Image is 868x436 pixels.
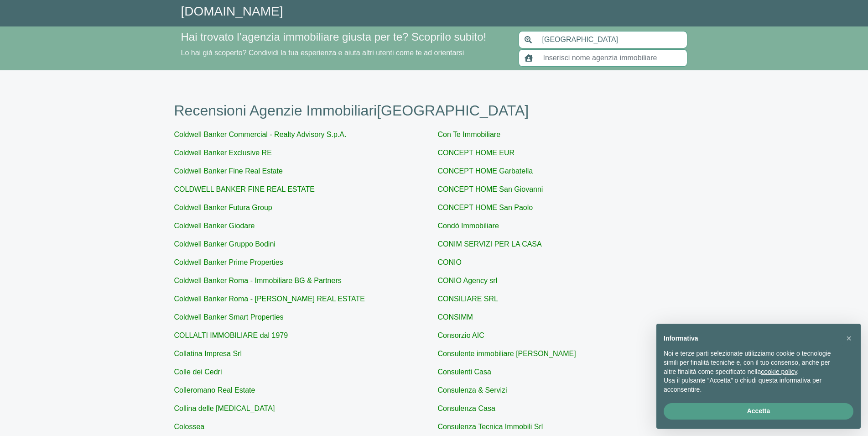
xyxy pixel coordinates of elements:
[181,47,508,58] p: Lo hai già scoperto? Condividi la tua esperienza e aiuta altri utenti come te ad orientarsi
[761,368,797,375] a: cookie policy - il link si apre in una nuova scheda
[438,423,543,431] a: Consulenza Tecnica Immobili Srl
[174,240,275,248] a: Coldwell Banker Gruppo Bodini
[438,204,533,211] a: CONCEPT HOME San Paolo
[174,167,283,175] a: Coldwell Banker Fine Real Estate
[438,313,473,321] a: CONSIMM
[438,368,491,376] a: Consulenti Casa
[438,404,495,412] a: Consulenza Casa
[438,331,484,339] a: Consorzio AIC
[438,277,498,284] a: CONIO Agency srl
[438,240,542,248] a: CONIM SERVIZI PER LA CASA
[438,185,543,193] a: CONCEPT HOME San Giovanni
[174,404,275,412] a: Collina delle [MEDICAL_DATA]
[438,167,533,175] a: CONCEPT HOME Garbatella
[174,277,342,284] a: Coldwell Banker Roma - Immobiliare BG & Partners
[174,258,283,266] a: Coldwell Banker Prime Properties
[438,295,498,303] a: CONSILIARE SRL
[846,333,852,343] span: ×
[538,49,687,67] input: Inserisci nome agenzia immobiliare
[174,386,255,394] a: Colleromano Real Estate
[438,386,507,394] a: Consulenza & Servizi
[181,31,508,44] h4: Hai trovato l’agenzia immobiliare giusta per te? Scoprilo subito!
[438,131,501,138] a: Con Te Immobiliare
[174,222,255,230] a: Coldwell Banker Giodare
[174,185,315,193] a: COLDWELL BANKER FINE REAL ESTATE
[438,222,499,230] a: Condò Immobiliare
[174,350,242,357] a: Collatina Impresa Srl
[174,423,205,431] a: Colossea
[664,376,839,394] p: Usa il pulsante “Accetta” o chiudi questa informativa per acconsentire.
[664,403,853,420] button: Accetta
[174,295,365,303] a: Coldwell Banker Roma - [PERSON_NAME] REAL ESTATE
[174,131,347,138] a: Coldwell Banker Commercial - Realty Advisory S.p.A.
[174,313,284,321] a: Coldwell Banker Smart Properties
[174,331,288,339] a: COLLALTI IMMOBILIARE dal 1979
[537,31,687,48] input: Inserisci area di ricerca (Comune o Provincia)
[664,335,839,342] h2: Informativa
[174,149,272,157] a: Coldwell Banker Exclusive RE
[664,349,839,376] p: Noi e terze parti selezionate utilizziamo cookie o tecnologie simili per finalità tecniche e, con...
[181,4,283,18] a: [DOMAIN_NAME]
[438,258,462,266] a: CONIO
[174,368,222,376] a: Colle dei Cedri
[438,350,576,357] a: Consulente immobiliare [PERSON_NAME]
[842,331,856,346] button: Chiudi questa informativa
[174,102,694,119] h1: Recensioni Agenzie Immobiliari [GEOGRAPHIC_DATA]
[438,149,515,157] a: CONCEPT HOME EUR
[174,204,272,211] a: Coldwell Banker Futura Group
